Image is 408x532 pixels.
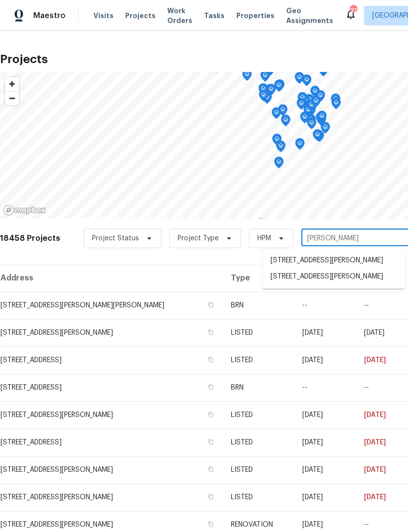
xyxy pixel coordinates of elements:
div: Map marker [313,129,322,144]
div: Map marker [311,95,321,111]
td: -- [356,374,408,401]
div: Map marker [258,83,268,98]
div: Map marker [260,70,270,85]
div: Map marker [256,218,266,233]
div: Map marker [295,72,304,87]
div: Map marker [300,112,310,127]
div: Map marker [265,65,274,80]
div: Map marker [272,107,281,122]
span: Work Orders [167,6,192,25]
div: Map marker [275,79,285,94]
div: Map marker [307,117,317,133]
td: [DATE] [356,319,408,347]
li: [STREET_ADDRESS][PERSON_NAME] [263,253,405,269]
button: Copy Address [206,383,215,392]
td: -- [295,292,356,319]
div: Map marker [272,134,282,149]
td: LISTED [223,347,295,374]
div: Map marker [296,98,306,113]
div: Map marker [242,69,252,84]
span: HPM [257,233,271,243]
button: Zoom in [5,77,19,91]
td: [DATE] [356,429,408,456]
td: LISTED [223,456,295,484]
div: Map marker [310,86,320,101]
button: Copy Address [206,520,215,529]
td: [DATE] [295,456,356,484]
button: Copy Address [206,355,215,364]
td: [DATE] [356,456,408,484]
td: [DATE] [295,401,356,429]
span: Tasks [204,12,225,19]
span: Visits [93,11,113,21]
td: LISTED [223,484,295,511]
div: Map marker [317,111,327,126]
span: Geo Assignments [286,6,333,25]
div: Map marker [274,157,284,172]
button: Copy Address [206,410,215,419]
td: LISTED [223,401,295,429]
div: Map marker [318,65,328,80]
li: [STREET_ADDRESS][PERSON_NAME] [263,269,405,285]
div: Map marker [297,92,307,107]
th: Type [223,264,295,292]
a: Mapbox homepage [3,205,46,216]
td: [DATE] [356,484,408,511]
button: Copy Address [206,492,215,501]
span: Properties [236,11,274,21]
div: Map marker [278,104,288,119]
span: Project Type [178,233,219,243]
td: -- [356,292,408,319]
div: Map marker [320,122,330,137]
td: BRN [223,292,295,319]
button: Copy Address [206,328,215,337]
div: Map marker [316,90,325,105]
td: [DATE] [356,347,408,374]
span: Zoom out [5,92,19,105]
td: -- [295,374,356,401]
div: Map marker [266,84,276,99]
div: Map marker [295,138,305,153]
div: Map marker [331,93,340,109]
div: Map marker [274,80,284,95]
span: Maestro [33,11,66,21]
button: Copy Address [206,301,215,309]
td: [DATE] [356,401,408,429]
div: Map marker [259,90,269,105]
button: Zoom out [5,91,19,105]
div: Map marker [276,140,286,156]
div: 37 [350,6,357,16]
td: BRN [223,374,295,401]
td: LISTED [223,429,295,456]
td: [DATE] [295,429,356,456]
span: Project Status [92,233,139,243]
button: Copy Address [206,438,215,446]
td: [DATE] [295,484,356,511]
span: Projects [125,11,156,21]
button: Copy Address [206,465,215,474]
div: Map marker [302,74,312,90]
td: [DATE] [295,319,356,347]
td: LISTED [223,319,295,347]
div: Map marker [281,115,291,130]
td: [DATE] [295,347,356,374]
div: Map marker [331,97,341,113]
